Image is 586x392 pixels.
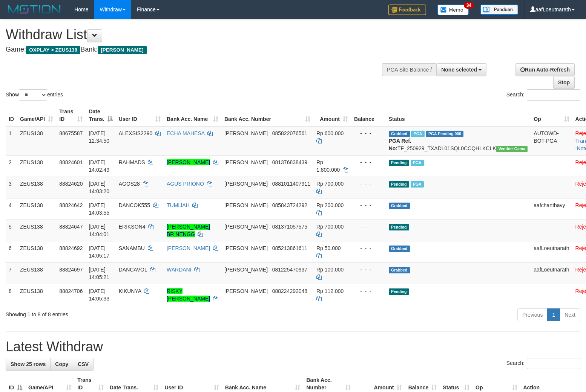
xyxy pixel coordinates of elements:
img: panduan.png [480,5,518,15]
th: Bank Acc. Number: activate to sort column ascending [221,105,313,126]
span: Grabbed [389,267,410,273]
span: [DATE] 14:03:55 [89,202,109,216]
h1: Latest Withdraw [6,339,580,354]
span: Rp 50.000 [316,245,341,251]
span: Copy 085822076561 to clipboard [272,130,307,136]
img: Feedback.jpg [388,5,426,15]
span: [PERSON_NAME] [224,202,268,208]
a: Previous [517,308,548,321]
span: [DATE] 14:02:49 [89,159,109,173]
span: Rp 700.000 [316,224,344,230]
td: AUTOWD-BOT-PGA [531,126,572,156]
td: 5 [6,220,17,241]
span: Copy 081225470937 to clipboard [272,267,307,273]
span: Rp 600.000 [316,130,344,136]
span: [PERSON_NAME] [224,130,268,136]
th: Date Trans.: activate to sort column descending [86,105,115,126]
span: Copy [55,361,68,367]
td: aafLoeutnarath [531,262,572,284]
a: 1 [547,308,560,321]
input: Search: [527,89,580,101]
span: [PERSON_NAME] [224,181,268,187]
span: 88824620 [59,181,83,187]
span: Marked by aafpengsreynich [411,131,424,137]
span: Marked by aafpengsreynich [411,181,424,188]
span: ERIKSON4 [119,224,146,230]
td: 2 [6,155,17,177]
span: Copy 085843724292 to clipboard [272,202,307,208]
div: - - - [354,287,383,295]
span: [DATE] 14:04:01 [89,224,109,237]
td: ZEUS138 [17,220,56,241]
a: TUMIJAH [167,202,190,208]
span: 88824601 [59,159,83,165]
td: ZEUS138 [17,155,56,177]
div: - - - [354,130,383,137]
a: Next [560,308,580,321]
td: ZEUS138 [17,198,56,220]
span: Copy 081371057575 to clipboard [272,224,307,230]
span: Rp 1.800.000 [316,159,340,173]
span: SANAMBU [119,245,145,251]
td: 8 [6,284,17,305]
span: None selected [441,67,477,73]
span: DANCOK555 [119,202,150,208]
span: [PERSON_NAME] [224,224,268,230]
span: 34 [464,2,474,9]
span: [DATE] 14:05:33 [89,288,109,302]
input: Search: [527,358,580,369]
span: Grabbed [389,246,410,252]
span: Pending [389,181,409,188]
span: Copy 081376838439 to clipboard [272,159,307,165]
div: Showing 1 to 8 of 8 entries [6,308,239,318]
span: KIKUNYA [119,288,141,294]
span: Pending [389,224,409,230]
span: Copy 0881011407911 to clipboard [272,181,310,187]
span: Copy 088224292048 to clipboard [272,288,307,294]
a: WARDANI [167,267,192,273]
span: Pending [389,160,409,166]
td: 3 [6,177,17,198]
span: [PERSON_NAME] [224,159,268,165]
td: 7 [6,262,17,284]
span: [PERSON_NAME] [224,267,268,273]
div: - - - [354,201,383,209]
a: [PERSON_NAME] [167,159,210,165]
span: [DATE] 14:03:20 [89,181,109,194]
span: 88824706 [59,288,83,294]
a: ECHA MAHESA [167,130,204,136]
a: AGUS PRIONO [167,181,204,187]
span: Rp 700.000 [316,181,344,187]
span: 88824697 [59,267,83,273]
td: 6 [6,241,17,262]
th: Amount: activate to sort column ascending [313,105,351,126]
td: aafchanthavy [531,198,572,220]
th: Balance [351,105,386,126]
th: Status [386,105,531,126]
div: - - - [354,159,383,166]
th: Bank Acc. Name: activate to sort column ascending [164,105,221,126]
span: [DATE] 14:05:21 [89,267,109,280]
span: PGA Pending [426,131,464,137]
span: Copy 085213861611 to clipboard [272,245,307,251]
span: [PERSON_NAME] [224,245,268,251]
label: Search: [506,89,580,101]
th: ID [6,105,17,126]
td: TF_250929_TXADL01SQL0CCQHLKCLK [386,126,531,156]
div: - - - [354,223,383,230]
div: - - - [354,244,383,252]
a: Show 25 rows [6,358,51,371]
a: CSV [73,358,94,371]
td: ZEUS138 [17,177,56,198]
img: Button%20Memo.svg [437,5,469,15]
span: Grabbed [389,203,410,209]
th: Op: activate to sort column ascending [531,105,572,126]
span: [PERSON_NAME] [224,288,268,294]
span: Show 25 rows [11,361,46,367]
a: Copy [50,358,73,371]
a: [PERSON_NAME] BR NENGG [167,224,210,237]
div: - - - [354,266,383,273]
span: 88824692 [59,245,83,251]
span: [PERSON_NAME] [98,46,146,54]
span: Pending [389,288,409,295]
